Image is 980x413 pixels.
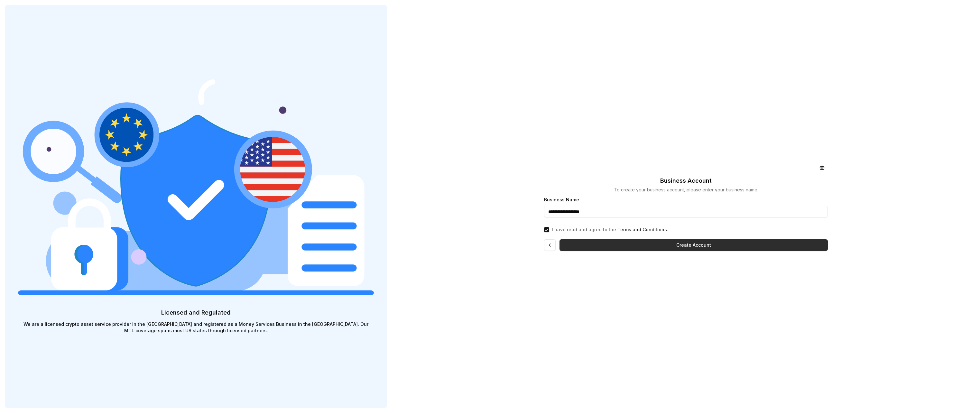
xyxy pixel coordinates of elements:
[18,308,374,317] p: Licensed and Regulated
[617,227,667,232] a: Terms and Conditions
[552,226,668,233] p: I have read and agree to the .
[614,187,758,193] p: To create your business account, please enter your business name.
[559,239,828,251] button: Create Account
[544,197,579,202] label: Business Name
[18,321,374,334] p: We are a licensed crypto asset service provider in the [GEOGRAPHIC_DATA] and registered as a Mone...
[660,176,712,185] p: Business Account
